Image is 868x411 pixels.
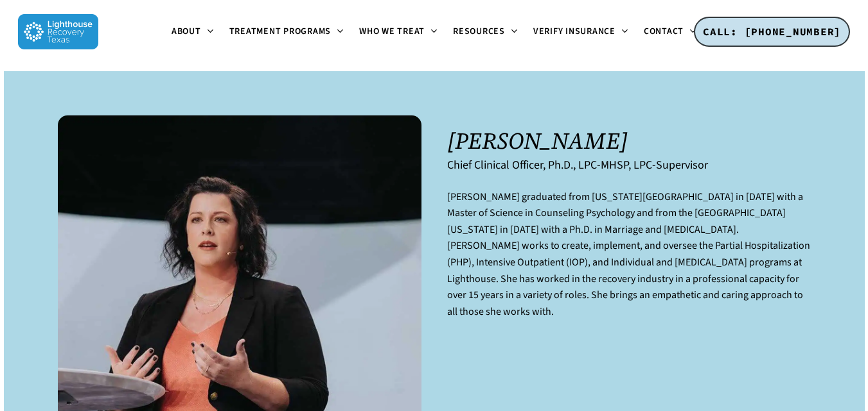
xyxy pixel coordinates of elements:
span: CALL: [PHONE_NUMBER] [703,25,841,38]
a: CALL: [PHONE_NUMBER] [694,17,850,47]
span: Treatment Programs [229,25,332,38]
a: Treatment Programs [222,27,352,37]
span: Verify Insurance [533,25,616,38]
a: Who We Treat [351,27,445,37]
img: Lighthouse Recovery Texas [18,14,98,49]
a: About [164,27,222,37]
a: Contact [636,27,704,37]
h1: [PERSON_NAME] [447,128,810,154]
span: About [172,25,201,38]
a: Resources [445,27,526,37]
p: [PERSON_NAME] graduated from [US_STATE][GEOGRAPHIC_DATA] in [DATE] with a Master of Science in Co... [447,189,810,336]
h6: Chief Clinical Officer, Ph.D., LPC-MHSP, LPC-Supervisor [447,158,810,172]
span: Who We Treat [359,25,425,38]
span: Contact [644,25,684,38]
a: Verify Insurance [526,27,636,37]
span: Resources [453,25,505,38]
